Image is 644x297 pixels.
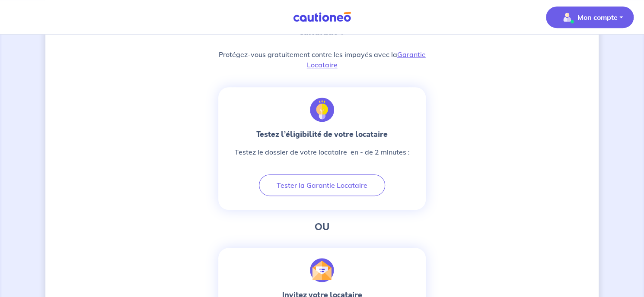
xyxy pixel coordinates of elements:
[310,98,334,122] img: illu_idea.svg
[235,147,410,157] p: Testez le dossier de votre locataire en - de 2 minutes :
[259,174,385,196] button: Tester la Garantie Locataire
[218,49,426,70] p: Protégez-vous gratuitement contre les impayés avec la
[560,10,574,24] img: illu_account_valid_menu.svg
[218,220,426,234] h3: OU
[290,12,354,22] img: Cautioneo
[577,12,618,22] p: Mon compte
[546,6,634,28] button: illu_account_valid_menu.svgMon compte
[310,258,334,282] img: illu_invit.svg
[256,129,388,140] strong: Testez l’éligibilité de votre locataire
